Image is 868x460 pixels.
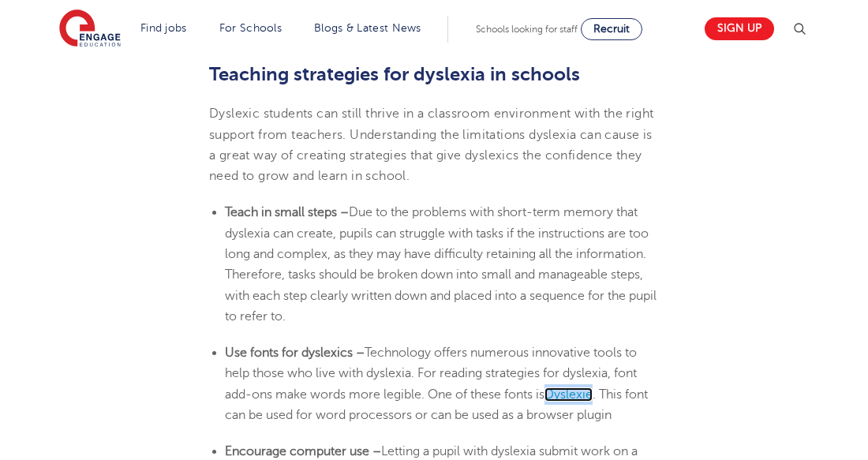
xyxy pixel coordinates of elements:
img: Engage Education [59,9,121,49]
span: . This font can be used for word processors or can be used as a browser plugin [225,387,648,422]
span: Schools looking for staff [476,24,578,35]
span: Recruit [593,23,630,35]
span: Technology offers numerous innovative tools to help those who live with dyslexia. For reading str... [225,346,637,402]
b: Encourage computer use [225,444,369,458]
a: Blogs & Latest News [314,22,421,34]
b: Use fonts for dyslexics – [225,346,365,360]
a: Recruit [581,18,642,40]
b: – [372,444,381,458]
a: For Schools [219,22,282,34]
b: Teach in small steps – [225,205,349,219]
a: Find jobs [140,22,187,34]
a: Sign up [705,17,774,40]
a: Dyslexie [544,387,593,402]
span: Dyslexic students can still thrive in a classroom environment with the right support from teacher... [209,107,653,183]
span: Due to the problems with short-term memory that dyslexia can create, pupils can struggle with tas... [225,205,657,323]
b: Teaching strategies for dyslexia in schools [209,63,580,85]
